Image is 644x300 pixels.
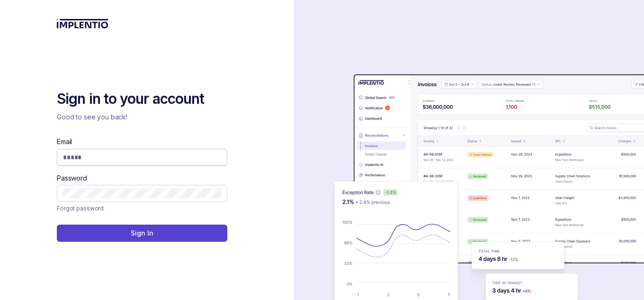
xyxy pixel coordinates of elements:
p: Sign In [131,228,153,238]
p: Forgot password [57,204,104,213]
a: Link Forgot password [57,204,104,213]
label: Password [57,173,87,183]
button: Sign In [57,225,227,242]
h2: Sign in to your account [57,90,227,109]
img: logo [57,19,108,28]
p: Good to see you back! [57,112,227,122]
label: Email [57,137,72,146]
